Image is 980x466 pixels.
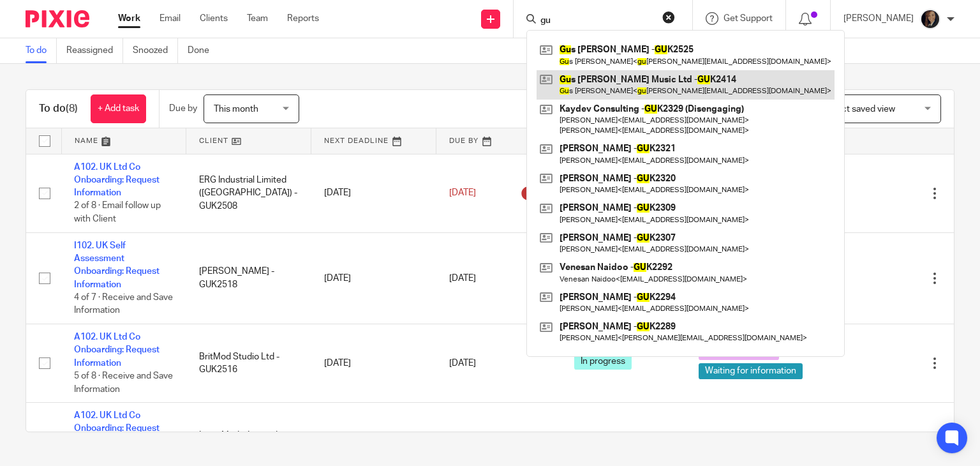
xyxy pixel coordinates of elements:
a: A102. UK Ltd Co Onboarding: Request Information [74,411,160,446]
span: This month [214,105,258,114]
img: Screenshot%202023-08-23%20174648.png [920,9,940,29]
a: Team [247,12,268,25]
h1: To do [39,102,78,116]
a: I102. UK Self Assessment Onboarding: Request Information [74,241,160,289]
a: Snoozed [133,38,178,63]
a: A102. UK Ltd Co Onboarding: Request Information [74,333,160,368]
td: [DATE] [311,232,436,324]
span: (8) [66,103,78,114]
span: [DATE] [449,188,476,197]
input: Search [539,15,654,27]
span: Get Support [724,14,773,23]
button: Clear [662,11,675,24]
td: BritMod Studio Ltd - GUK2516 [186,324,311,403]
span: [DATE] [449,274,476,283]
span: 2 of 8 · Email follow up with Client [74,202,161,224]
a: Reassigned [66,38,123,63]
a: Done [188,38,219,63]
a: Email [160,12,181,25]
td: ERG Industrial Limited ([GEOGRAPHIC_DATA]) - GUK2508 [186,154,311,232]
span: In progress [574,354,632,370]
p: [PERSON_NAME] [843,12,914,25]
td: [DATE] [311,324,436,403]
td: [DATE] [311,154,436,232]
a: To do [26,38,57,63]
p: Due by [169,102,197,115]
td: [PERSON_NAME] - GUK2518 [186,232,311,324]
span: 5 of 8 · Receive and Save Information [74,372,173,394]
a: A102. UK Ltd Co Onboarding: Request Information [74,163,160,198]
a: Reports [287,12,319,25]
span: Waiting for information [699,363,803,379]
a: Clients [200,12,228,25]
span: Select saved view [824,105,895,114]
img: Pixie [26,10,89,27]
span: [DATE] [449,359,476,368]
span: 4 of 7 · Receive and Save Information [74,293,173,315]
a: Work [118,12,140,25]
a: + Add task [91,94,146,123]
